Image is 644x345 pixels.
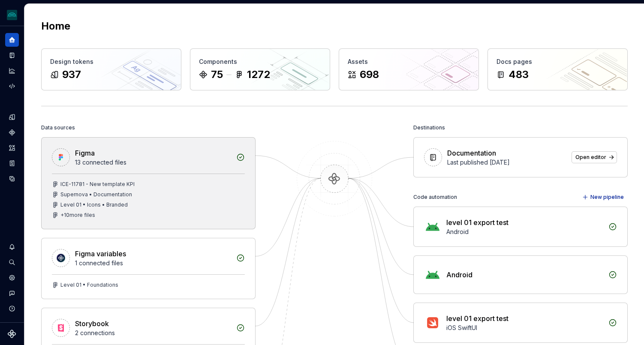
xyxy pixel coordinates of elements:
div: 13 connected files [75,158,231,167]
div: + 10 more files [60,212,95,219]
div: Supernova • Documentation [60,191,132,198]
div: Figma [75,148,95,158]
svg: Supernova Logo [8,330,16,338]
button: New pipeline [580,191,628,203]
img: 418c6d47-6da6-4103-8b13-b5999f8989a1.png [7,10,17,20]
div: level 01 export test [446,313,509,324]
a: Design tokens [5,110,19,124]
div: ICE-11781 - New template KPI [60,181,135,188]
div: Level 01 • Icons • Branded [60,201,128,208]
a: Home [5,33,19,47]
div: iOS SwiftUI [446,324,603,332]
div: Android [446,228,603,236]
a: Documentation [5,48,19,62]
span: New pipeline [590,194,624,201]
a: Settings [5,271,19,285]
div: 937 [62,68,81,81]
div: Figma variables [75,249,126,259]
a: Code automation [5,79,19,93]
div: Last published [DATE] [447,158,566,167]
div: Data sources [41,122,75,134]
div: 2 connections [75,329,231,337]
div: Assets [348,57,470,66]
a: Analytics [5,64,19,78]
a: Assets698 [339,48,479,90]
div: level 01 export test [446,217,509,228]
div: Documentation [447,148,496,158]
button: Search ⌘K [5,255,19,269]
div: 1 connected files [75,259,231,267]
a: Docs pages483 [488,48,628,90]
div: Android [446,270,472,280]
h2: Home [41,19,70,33]
div: 75 [211,68,223,81]
div: 1272 [247,68,270,81]
a: Open editor [572,151,617,163]
span: Open editor [575,154,606,161]
a: Assets [5,141,19,155]
a: Figma variables1 connected filesLevel 01 • Foundations [41,238,256,299]
div: Components [199,57,321,66]
button: Notifications [5,240,19,254]
a: Design tokens937 [41,48,181,90]
div: Level 01 • Foundations [60,282,118,288]
a: Storybook stories [5,156,19,170]
div: Storybook [75,318,109,329]
button: Contact support [5,286,19,300]
div: Docs pages [497,57,619,66]
div: Code automation [413,191,457,203]
div: Design tokens [50,57,172,66]
div: 483 [509,68,529,81]
a: Components751272 [190,48,330,90]
div: 698 [360,68,379,81]
a: Data sources [5,172,19,186]
a: Components [5,126,19,139]
div: Destinations [413,122,445,134]
a: Figma13 connected filesICE-11781 - New template KPISupernova • DocumentationLevel 01 • Icons • Br... [41,137,256,229]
